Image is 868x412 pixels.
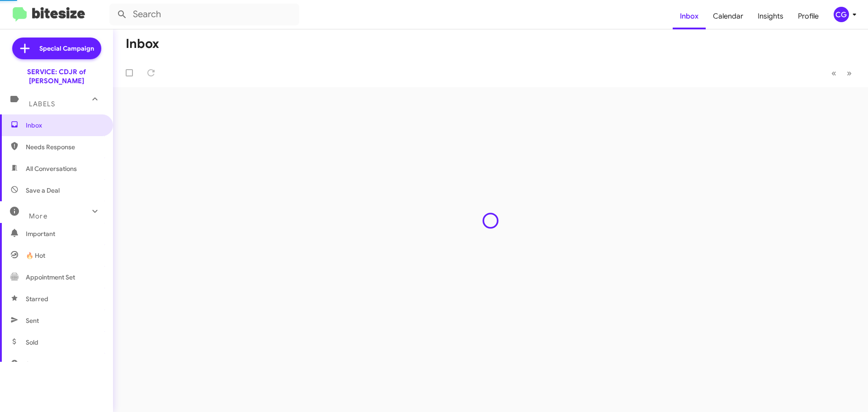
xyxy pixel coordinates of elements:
span: More [29,212,47,220]
span: Important [26,229,103,238]
a: Inbox [673,3,706,29]
span: » [847,67,852,79]
span: Needs Response [26,142,103,152]
span: « [831,67,836,79]
a: Insights [750,3,791,29]
button: Previous [826,64,842,82]
button: CG [826,7,858,22]
input: Search [109,4,299,25]
span: Starred [26,294,48,303]
span: Sold [26,338,38,347]
div: CG [834,7,849,22]
span: Labels [29,100,55,108]
a: Profile [791,3,826,29]
span: Special Campaign [39,44,94,53]
a: Calendar [706,3,750,29]
span: Appointment Set [26,273,75,282]
span: All Conversations [26,164,77,173]
button: Next [841,64,857,82]
span: Sold Responded [26,360,74,369]
span: Save a Deal [26,186,60,195]
span: 🔥 Hot [26,251,45,260]
nav: Page navigation example [826,64,857,82]
h1: Inbox [126,37,159,51]
a: Special Campaign [12,38,101,59]
span: Sent [26,316,39,325]
span: Inbox [26,121,103,130]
